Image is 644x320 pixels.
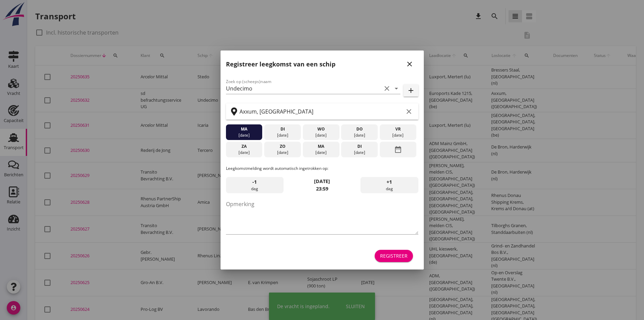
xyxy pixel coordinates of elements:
[343,143,376,149] div: di
[226,165,418,172] p: Leegkomstmelding wordt automatisch ingetrokken op:
[240,106,403,117] input: Zoek op terminal of plaats
[226,177,284,193] div: dag
[266,143,299,149] div: zo
[226,199,418,234] textarea: Opmerking
[383,84,391,93] i: clear
[304,132,337,138] div: [DATE]
[407,86,415,95] i: add
[314,178,330,184] strong: [DATE]
[381,132,415,138] div: [DATE]
[392,84,400,93] i: arrow_drop_down
[343,132,376,138] div: [DATE]
[226,60,335,69] h2: Registreer leegkomst van een schip
[227,143,261,149] div: za
[227,132,261,138] div: [DATE]
[316,185,328,192] strong: 23:59
[343,126,376,132] div: do
[394,143,402,156] i: date_range
[266,132,299,138] div: [DATE]
[227,126,261,132] div: ma
[380,252,408,259] div: Registreer
[343,149,376,156] div: [DATE]
[360,177,418,193] div: dag
[304,149,337,156] div: [DATE]
[266,126,299,132] div: di
[381,126,415,132] div: vr
[266,149,299,156] div: [DATE]
[387,178,392,186] span: +1
[304,143,337,149] div: ma
[375,250,413,262] button: Registreer
[405,107,413,116] i: clear
[252,178,257,186] span: -1
[304,126,337,132] div: wo
[226,83,381,94] input: Zoek op (scheeps)naam
[227,149,261,156] div: [DATE]
[406,60,414,68] i: close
